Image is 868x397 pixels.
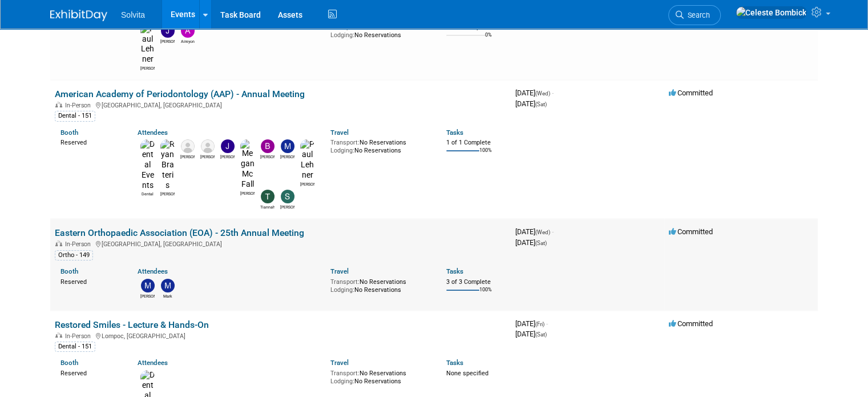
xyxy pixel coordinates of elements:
a: Travel [330,359,349,367]
span: (Sat) [535,240,547,246]
div: No Reservations No Reservations [330,367,429,385]
a: Booth [60,267,78,275]
a: Booth [60,129,78,137]
span: Transport: [330,278,360,286]
img: Matthew Burns [281,139,294,153]
div: Matthew Burns [280,153,294,160]
div: Ryan Brateris [160,190,175,197]
div: Dental - 151 [55,342,95,352]
img: Dental Events [140,139,155,190]
img: ExhibitDay [50,10,107,21]
span: - [552,89,554,97]
div: Aireyon Guy [180,38,195,45]
span: Lodging: [330,147,354,154]
span: Transport: [330,139,360,146]
span: [DATE] [515,319,548,328]
div: 1 of 1 Complete [446,139,506,147]
div: [GEOGRAPHIC_DATA], [GEOGRAPHIC_DATA] [55,239,506,248]
div: Matt Stanton [140,292,155,299]
div: Jeremy Northcutt [220,153,235,160]
div: No Reservations No Reservations [330,21,429,39]
a: Tasks [446,359,463,367]
a: Search [668,5,721,25]
span: Lodging: [330,31,354,39]
a: Booth [60,359,78,367]
div: Dental Events [140,190,155,197]
span: In-Person [65,240,94,248]
img: Jeremy Northcutt [221,139,235,153]
span: None specified [446,370,488,377]
span: Committed [669,89,713,97]
a: Attendees [138,267,168,275]
img: Lisa Stratton [201,139,215,153]
td: 100% [479,287,492,302]
div: No Reservations No Reservations [330,276,429,294]
img: Ryan Brateris [160,139,175,190]
a: Eastern Orthopaedic Association (EOA) - 25th Annual Meeting [55,227,304,238]
a: Restored Smiles - Lecture & Hands-On [55,319,209,330]
div: Lompoc, [GEOGRAPHIC_DATA] [55,331,506,340]
img: In-Person Event [55,102,62,107]
span: Solvita [121,10,145,19]
span: Transport: [330,370,360,377]
img: Ron Mercier [181,139,195,153]
a: Attendees [138,359,168,367]
a: Travel [330,267,349,275]
div: Jeremy Wofford [160,38,175,45]
span: - [546,319,548,328]
div: Reserved [60,137,120,147]
img: Celeste Bombick [736,6,807,19]
div: No Reservations No Reservations [330,137,429,154]
img: Brandon Woods [261,139,274,153]
img: Aireyon Guy [181,24,195,38]
div: Lisa Stratton [200,153,215,160]
span: [DATE] [515,227,554,236]
span: (Sat) [535,331,547,338]
td: 100% [479,147,492,163]
a: Travel [330,129,349,137]
a: American Academy of Periodontology (AAP) - Annual Meeting [55,89,305,99]
a: Tasks [446,267,463,275]
img: Sharon Smith [281,190,294,203]
td: 0% [485,32,492,47]
span: Committed [669,319,713,328]
span: (Fri) [535,321,544,327]
span: [DATE] [515,89,554,97]
img: Paul Lehner [140,24,155,65]
span: [DATE] [515,99,547,108]
div: Sharon Smith [280,203,294,210]
span: (Sat) [535,101,547,107]
span: [DATE] [515,330,547,338]
a: Tasks [446,129,463,137]
div: Tiannah Halcomb [260,203,274,210]
span: Committed [669,227,713,236]
img: In-Person Event [55,332,62,338]
div: Mark Cassani [160,292,175,299]
img: Mark Cassani [161,279,175,292]
img: In-Person Event [55,240,62,246]
span: (Wed) [535,90,550,97]
div: Dental - 151 [55,111,95,121]
div: Ron Mercier [180,153,195,160]
div: [GEOGRAPHIC_DATA], [GEOGRAPHIC_DATA] [55,100,506,109]
div: Brandon Woods [260,153,274,160]
span: Search [684,11,710,19]
img: Jeremy Wofford [161,24,175,38]
span: - [552,227,554,236]
img: Tiannah Halcomb [261,190,274,203]
div: Paul Lehner [140,65,155,71]
span: Lodging: [330,378,354,385]
span: [DATE] [515,238,547,247]
div: Megan McFall [240,190,255,197]
img: Matt Stanton [141,279,155,292]
span: In-Person [65,102,94,109]
div: 3 of 3 Complete [446,278,506,286]
div: Ortho - 149 [55,250,93,260]
div: Paul Lehner [300,181,314,187]
div: Reserved [60,367,120,378]
img: Megan McFall [240,139,255,189]
div: Reserved [60,276,120,286]
span: (Wed) [535,229,550,235]
span: In-Person [65,332,94,340]
a: Attendees [138,129,168,137]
